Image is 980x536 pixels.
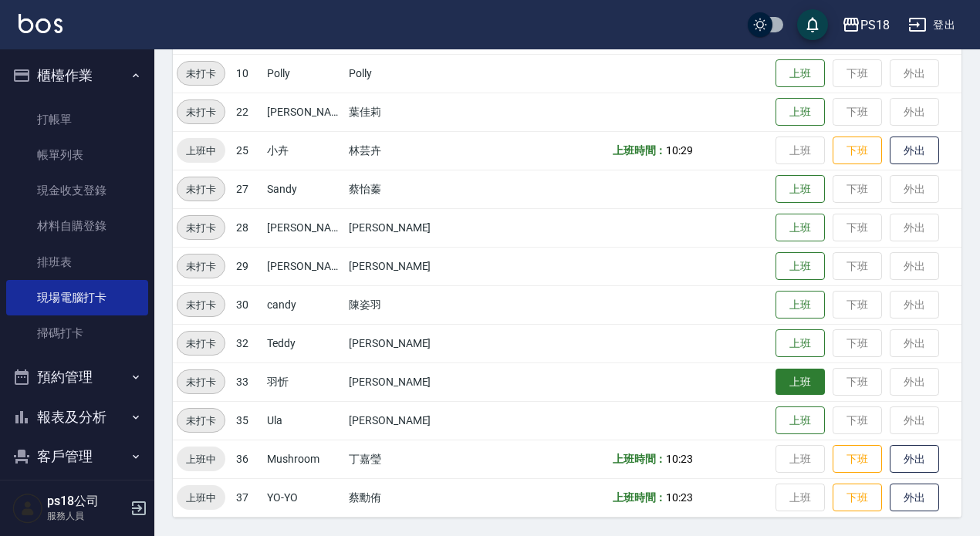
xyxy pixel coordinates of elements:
td: 29 [232,247,263,285]
button: PS18 [836,9,896,41]
span: 10:29 [666,144,693,157]
button: 外出 [890,484,939,512]
button: 登出 [902,11,961,39]
td: 28 [232,208,263,247]
button: 下班 [833,445,882,474]
div: PS18 [860,15,890,35]
td: 蔡勳侑 [345,478,527,517]
td: Teddy [263,324,345,362]
button: 外出 [890,445,939,474]
td: 林芸卉 [345,131,527,170]
button: 客戶管理 [6,437,148,477]
img: Person [12,493,43,524]
td: 葉佳莉 [345,93,527,131]
td: Ula [263,401,345,440]
button: 上班 [776,252,825,281]
button: 上班 [776,406,825,435]
span: 上班中 [177,451,225,467]
span: 未打卡 [177,181,225,197]
td: candy [263,285,345,324]
td: 37 [232,478,263,517]
span: 上班中 [177,143,225,159]
button: 報表及分析 [6,397,148,437]
td: 22 [232,93,263,131]
td: 丁嘉瑩 [345,440,527,478]
button: 上班 [776,214,825,242]
button: 外出 [890,137,939,165]
td: Polly [263,54,345,93]
td: YO-YO [263,478,345,517]
td: [PERSON_NAME] [263,247,345,285]
span: 上班中 [177,490,225,506]
b: 上班時間： [613,491,667,504]
button: 員工及薪資 [6,477,148,517]
td: 32 [232,324,263,362]
button: 下班 [833,137,882,165]
b: 上班時間： [613,144,667,157]
td: 35 [232,401,263,440]
span: 未打卡 [177,220,225,236]
td: [PERSON_NAME] [345,324,527,362]
a: 現場電腦打卡 [6,280,148,315]
button: 上班 [776,329,825,358]
button: 櫃檯作業 [6,56,148,96]
td: [PERSON_NAME] [263,93,345,131]
td: 陳姿羽 [345,285,527,324]
span: 未打卡 [177,66,225,82]
td: [PERSON_NAME] [263,208,345,247]
a: 現金收支登錄 [6,173,148,208]
td: [PERSON_NAME] [345,401,527,440]
button: 上班 [776,175,825,204]
span: 10:23 [666,491,693,504]
td: 30 [232,285,263,324]
a: 掃碼打卡 [6,315,148,351]
td: 小卉 [263,131,345,170]
a: 材料自購登錄 [6,208,148,244]
button: 上班 [776,369,825,396]
button: 上班 [776,59,825,88]
a: 排班表 [6,244,148,280]
a: 打帳單 [6,102,148,137]
button: 預約管理 [6,357,148,397]
p: 服務人員 [47,509,126,523]
a: 帳單列表 [6,137,148,173]
td: 蔡怡蓁 [345,170,527,208]
h5: ps18公司 [47,494,126,509]
td: Mushroom [263,440,345,478]
td: Polly [345,54,527,93]
span: 未打卡 [177,297,225,313]
td: 27 [232,170,263,208]
td: [PERSON_NAME] [345,247,527,285]
button: 上班 [776,291,825,319]
button: 下班 [833,484,882,512]
span: 未打卡 [177,413,225,429]
span: 未打卡 [177,104,225,120]
button: 上班 [776,98,825,126]
img: Logo [19,14,63,33]
span: 未打卡 [177,374,225,390]
td: [PERSON_NAME] [345,362,527,401]
span: 10:23 [666,453,693,465]
button: save [797,9,828,40]
td: [PERSON_NAME] [345,208,527,247]
td: 36 [232,440,263,478]
td: Sandy [263,170,345,208]
td: 羽忻 [263,362,345,401]
td: 10 [232,54,263,93]
td: 25 [232,131,263,170]
td: 33 [232,362,263,401]
span: 未打卡 [177,335,225,352]
span: 未打卡 [177,258,225,275]
b: 上班時間： [613,453,667,465]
